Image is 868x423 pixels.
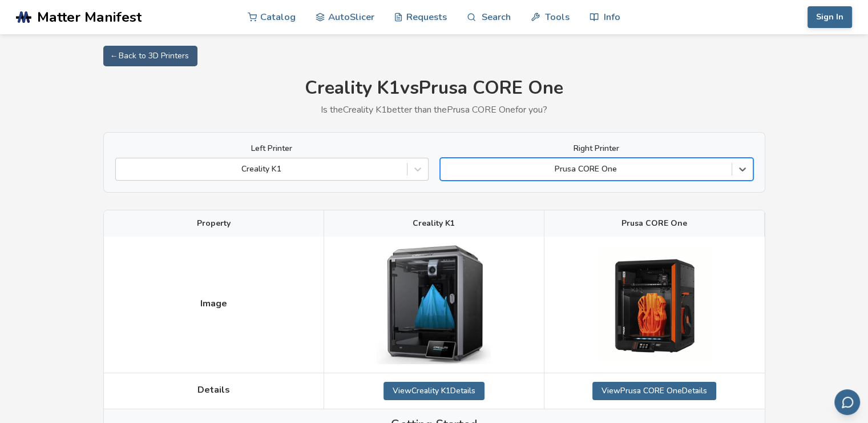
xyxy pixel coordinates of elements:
input: Creality K1 [122,165,124,174]
label: Left Printer [115,144,429,153]
span: Details [197,385,230,395]
h1: Creality K1 vs Prusa CORE One [103,78,765,99]
img: Prusa CORE One [597,248,712,362]
img: Creality K1 [377,245,491,364]
span: Image [200,298,227,309]
label: Right Printer [440,144,753,153]
span: Prusa CORE One [621,219,687,228]
a: ViewPrusa CORE OneDetails [592,382,716,400]
button: Sign In [808,6,852,28]
span: Matter Manifest [37,9,142,25]
a: ← Back to 3D Printers [103,46,197,66]
button: Send feedback via email [834,389,860,415]
a: ViewCreality K1Details [383,382,485,400]
p: Is the Creality K1 better than the Prusa CORE One for you? [103,105,765,115]
span: Creality K1 [413,219,455,228]
span: Property [197,219,231,228]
